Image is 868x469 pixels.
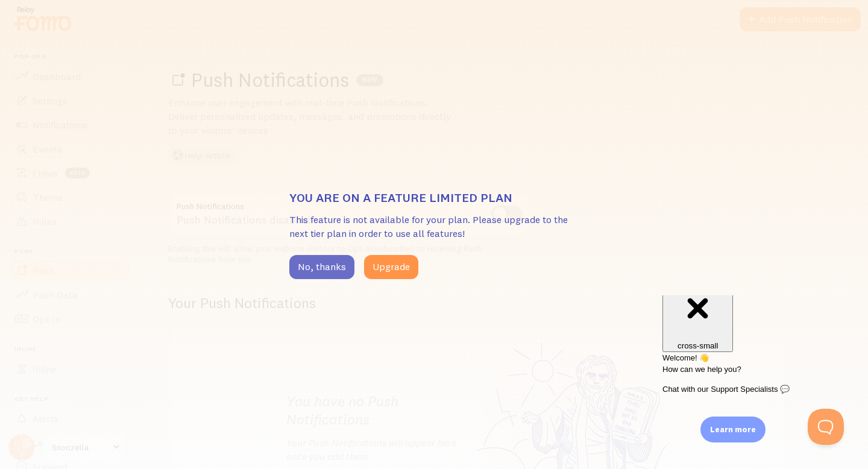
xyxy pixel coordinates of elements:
p: This feature is not available for your plan. Please upgrade to the next tier plan in order to use... [289,213,579,241]
button: Upgrade [364,255,418,279]
iframe: Help Scout Beacon - Messages and Notifications [656,295,851,409]
div: Learn more [700,417,766,442]
h3: You are on a feature limited plan [289,190,579,206]
iframe: Help Scout Beacon - Open [808,409,844,445]
button: No, thanks [289,255,354,279]
p: Learn more [710,424,756,435]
